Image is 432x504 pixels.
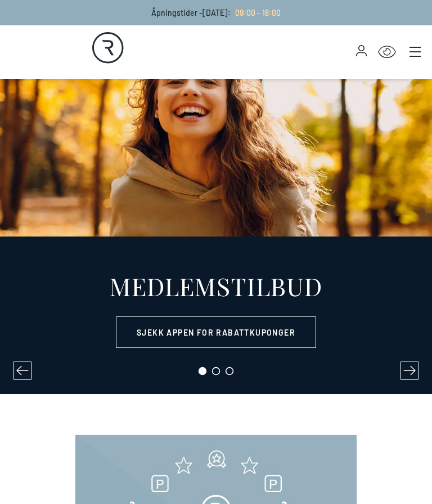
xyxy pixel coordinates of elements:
[407,44,423,60] button: Main menu
[151,7,281,19] p: Åpningstider - [DATE] :
[116,316,316,348] a: Sjekk appen for rabattkuponger
[378,43,396,61] button: Open Accessibility Menu
[110,274,322,298] div: MEDLEMSTILBUD
[235,8,281,17] span: 09:00 - 18:00
[231,8,281,17] a: 09:00 - 18:00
